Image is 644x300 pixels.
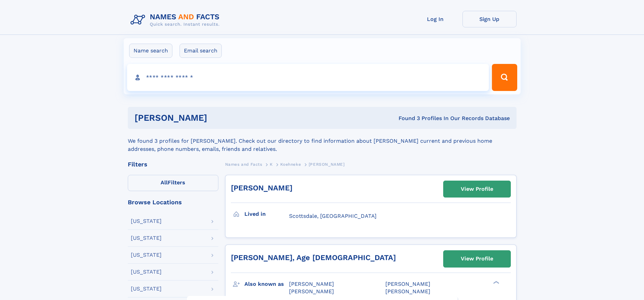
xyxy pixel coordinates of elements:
[444,251,510,267] a: View Profile
[231,184,292,192] a: [PERSON_NAME]
[244,208,289,220] h3: Lived in
[128,175,218,191] label: Filters
[289,288,334,295] span: [PERSON_NAME]
[128,129,517,153] div: We found 3 profiles for [PERSON_NAME]. Check out our directory to find information about [PERSON_...
[280,160,301,168] a: Koehneke
[225,160,262,168] a: Names and Facts
[289,213,377,219] span: Scottsdale, [GEOGRAPHIC_DATA]
[303,115,510,122] div: Found 3 Profiles In Our Records Database
[128,199,218,205] div: Browse Locations
[161,179,168,186] span: All
[131,235,162,241] div: [US_STATE]
[309,162,345,167] span: [PERSON_NAME]
[461,181,493,197] div: View Profile
[385,288,430,295] span: [PERSON_NAME]
[280,162,301,167] span: Koehneke
[231,253,396,262] a: [PERSON_NAME], Age [DEMOGRAPHIC_DATA]
[128,11,225,29] img: Logo Names and Facts
[131,218,162,224] div: [US_STATE]
[127,64,489,91] input: search input
[128,161,218,167] div: Filters
[462,11,517,27] a: Sign Up
[492,280,500,284] div: ❯
[270,162,273,167] span: K
[129,44,172,58] label: Name search
[131,286,162,292] div: [US_STATE]
[289,281,334,287] span: [PERSON_NAME]
[408,11,462,27] a: Log In
[131,269,162,275] div: [US_STATE]
[135,114,303,122] h1: [PERSON_NAME]
[444,181,510,197] a: View Profile
[385,281,430,287] span: [PERSON_NAME]
[270,160,273,168] a: K
[461,251,493,267] div: View Profile
[492,64,517,91] button: Search Button
[180,44,222,58] label: Email search
[131,252,162,258] div: [US_STATE]
[244,278,289,290] h3: Also known as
